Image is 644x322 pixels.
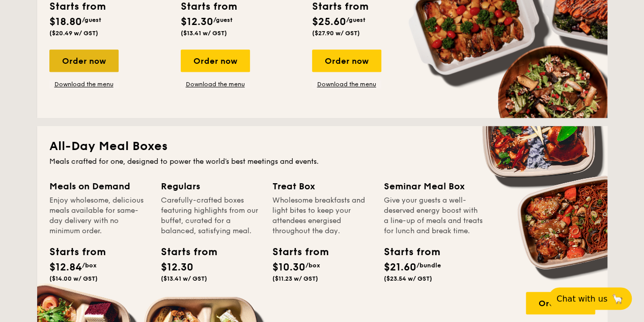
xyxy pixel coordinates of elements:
[49,16,82,28] span: $18.80
[384,179,483,193] div: Seminar Meal Box
[346,16,366,23] span: /guest
[49,179,149,193] div: Meals on Demand
[181,49,250,72] div: Order now
[49,244,95,260] div: Starts from
[82,16,101,23] span: /guest
[49,138,595,155] h2: All-Day Meal Boxes
[548,287,632,310] button: Chat with us🦙
[312,16,346,28] span: $25.60
[384,261,416,274] span: $21.60
[272,195,372,236] div: Wholesome breakfasts and light bites to keep your attendees energised throughout the day.
[611,293,624,305] span: 🦙
[49,80,119,88] a: Download the menu
[49,30,98,37] span: ($20.49 w/ GST)
[305,262,320,269] span: /box
[213,16,233,23] span: /guest
[272,275,318,282] span: ($11.23 w/ GST)
[384,244,430,260] div: Starts from
[526,292,595,314] div: Order now
[82,262,97,269] span: /box
[272,244,318,260] div: Starts from
[312,80,381,88] a: Download the menu
[312,49,381,72] div: Order now
[161,244,207,260] div: Starts from
[181,80,250,88] a: Download the menu
[181,16,213,28] span: $12.30
[556,294,607,304] span: Chat with us
[384,195,483,236] div: Give your guests a well-deserved energy boost with a line-up of meals and treats for lunch and br...
[161,195,260,236] div: Carefully-crafted boxes featuring highlights from our buffet, curated for a balanced, satisfying ...
[49,195,149,236] div: Enjoy wholesome, delicious meals available for same-day delivery with no minimum order.
[272,179,372,193] div: Treat Box
[161,179,260,193] div: Regulars
[416,262,441,269] span: /bundle
[272,261,305,274] span: $10.30
[49,49,119,72] div: Order now
[312,30,360,37] span: ($27.90 w/ GST)
[161,261,193,274] span: $12.30
[49,261,82,274] span: $12.84
[384,275,432,282] span: ($23.54 w/ GST)
[181,30,227,37] span: ($13.41 w/ GST)
[161,275,207,282] span: ($13.41 w/ GST)
[49,275,98,282] span: ($14.00 w/ GST)
[49,157,595,167] div: Meals crafted for one, designed to power the world's best meetings and events.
